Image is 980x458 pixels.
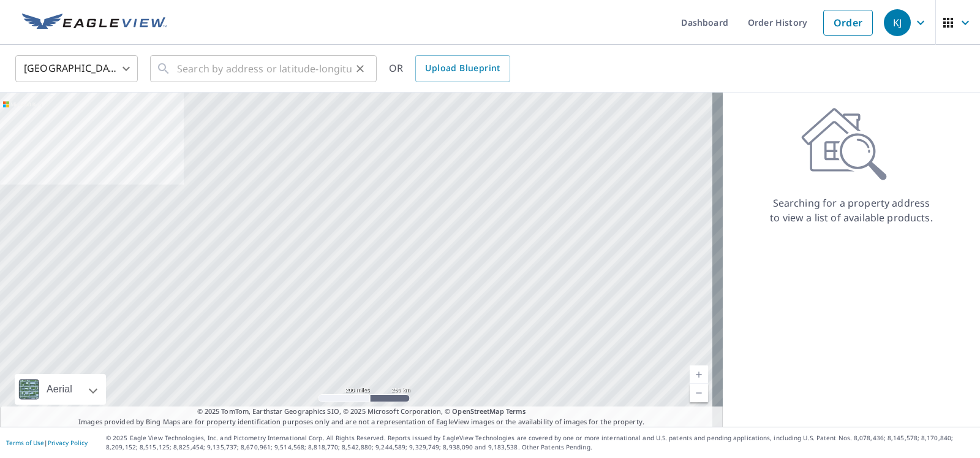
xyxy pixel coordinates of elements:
[389,55,510,82] div: OR
[48,438,88,447] a: Privacy Policy
[22,13,167,32] img: EV Logo
[884,9,911,36] div: KJ
[690,384,708,402] a: Current Level 5, Zoom Out
[177,52,352,86] input: Search by address or latitude-longitude
[106,433,974,452] p: © 2025 Eagle View Technologies, Inc. and Pictometry International Corp. All Rights Reserved. Repo...
[15,374,106,405] div: Aerial
[352,60,369,77] button: Clear
[6,438,44,447] a: Terms of Use
[506,406,526,416] a: Terms
[15,52,138,86] div: [GEOGRAPHIC_DATA]
[452,406,503,416] a: OpenStreetMap
[415,55,510,82] a: Upload Blueprint
[6,439,88,446] p: |
[197,406,526,417] span: © 2025 TomTom, Earthstar Geographics SIO, © 2025 Microsoft Corporation, ©
[823,10,873,36] a: Order
[425,61,500,76] span: Upload Blueprint
[43,374,76,405] div: Aerial
[690,365,708,384] a: Current Level 5, Zoom In
[769,196,933,225] p: Searching for a property address to view a list of available products.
